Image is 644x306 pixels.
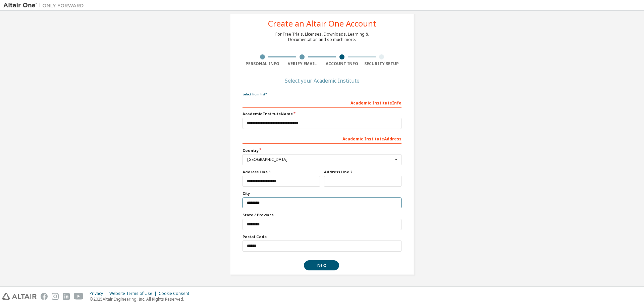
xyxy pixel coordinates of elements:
[243,191,401,196] label: City
[243,212,401,218] label: State / Province
[243,61,282,67] div: Personal Info
[243,234,401,239] label: Postal Code
[243,111,401,117] label: Academic Institute Name
[243,97,401,108] div: Academic Institute Info
[322,61,362,67] div: Account Info
[324,169,401,175] label: Address Line 2
[268,19,376,28] div: Create an Altair One Account
[74,293,84,300] img: youtube.svg
[63,293,70,300] img: linkedin.svg
[275,32,369,42] div: For Free Trials, Licenses, Downloads, Learning & Documentation and so much more.
[362,61,402,67] div: Security Setup
[243,133,401,144] div: Academic Institute Address
[159,291,193,296] div: Cookie Consent
[52,293,59,300] img: instagram.svg
[285,79,360,83] div: Select your Academic Institute
[90,296,193,302] p: © 2025 Altair Engineering, Inc. All Rights Reserved.
[41,293,48,300] img: facebook.svg
[243,148,401,153] label: Country
[243,92,267,96] a: Select from list?
[247,158,393,162] div: [GEOGRAPHIC_DATA]
[109,291,159,296] div: Website Terms of Use
[304,260,339,270] button: Next
[2,293,37,300] img: altair_logo.svg
[282,61,322,67] div: Verify Email
[90,291,109,296] div: Privacy
[243,169,320,175] label: Address Line 1
[3,2,87,9] img: Altair One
